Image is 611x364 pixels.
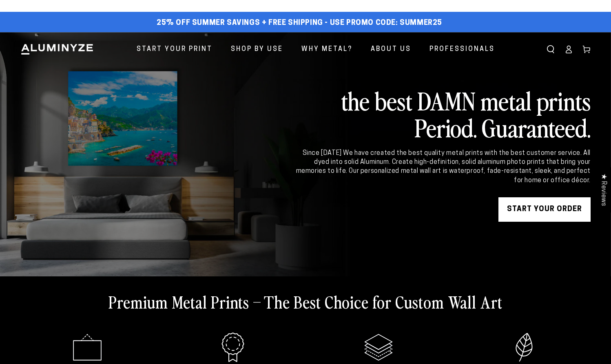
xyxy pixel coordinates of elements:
h2: Premium Metal Prints – The Best Choice for Custom Wall Art [108,291,503,312]
span: Start Your Print [137,44,213,55]
span: Why Metal? [301,44,352,55]
span: 25% off Summer Savings + Free Shipping - Use Promo Code: SUMMER25 [157,19,442,28]
summary: Search our site [542,40,560,58]
a: Shop By Use [225,39,289,60]
span: Professionals [429,44,495,55]
h2: the best DAMN metal prints Period. Guaranteed. [294,87,591,141]
div: Since [DATE] We have created the best quality metal prints with the best customer service. All dy... [294,149,591,185]
div: Click to open Judge.me floating reviews tab [596,167,611,212]
a: About Us [365,39,417,60]
a: Professionals [423,39,501,60]
a: Start Your Print [131,39,219,60]
img: Aluminyze [20,43,94,55]
a: START YOUR Order [498,197,591,222]
span: About Us [371,44,411,55]
a: Why Metal? [295,39,359,60]
span: Shop By Use [231,44,283,55]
